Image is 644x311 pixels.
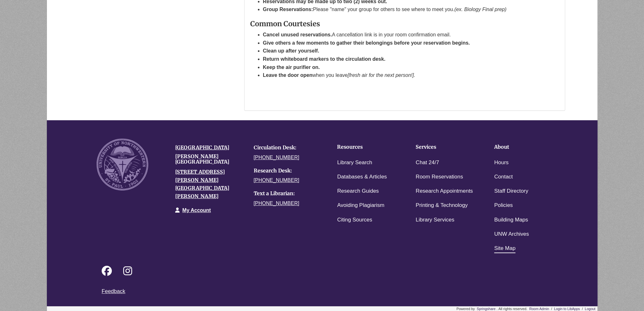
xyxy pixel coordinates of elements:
[254,201,299,206] a: [PHONE_NUMBER]
[263,31,545,39] li: A cancellation link is in your room confirmation email.
[416,201,468,210] a: Printing & Technology
[494,201,513,210] a: Policies
[263,40,470,46] strong: Give others a few moments to gather their belongings before your reservation begins.
[528,307,550,311] a: Room Admin
[416,187,473,196] a: Research Appointments
[348,72,415,78] em: [fresh air for the next person!].
[551,307,552,311] span: /
[102,266,112,276] i: Follow on Facebook
[254,177,299,183] a: [PHONE_NUMBER]
[263,65,320,70] strong: Keep the air purifier on.
[416,144,475,150] h4: Services
[416,215,454,225] a: Library Services
[102,288,125,294] a: Feedback
[494,158,508,167] a: Hours
[263,7,313,12] strong: Group Reservations:
[263,71,545,79] li: when you leave
[337,201,384,210] a: Avoiding Plagiarism
[494,172,513,182] a: Contact
[254,145,323,151] h4: Circulation Desk:
[263,32,332,37] strong: Cancel unused reservations.
[250,19,320,28] strong: Common Courtesies
[553,307,581,311] a: Login to LibApps
[175,169,229,199] a: [STREET_ADDRESS][PERSON_NAME][GEOGRAPHIC_DATA][PERSON_NAME]
[337,144,396,150] h4: Resources
[182,208,211,213] a: My Account
[582,307,583,311] span: /
[454,7,507,12] em: (ex. Biology Final prep)
[337,172,387,182] a: Databases & Articles
[263,72,312,78] strong: Leave the door open
[263,56,386,62] strong: Return whiteboard markers to the circulation desk.
[254,168,323,174] h4: Research Desk:
[254,155,299,160] a: [PHONE_NUMBER]
[584,307,596,311] a: Logout
[337,158,372,167] a: Library Search
[337,187,379,196] a: Research Guides
[123,266,132,276] i: Follow on Instagram
[254,191,323,196] h4: Text a Librarian:
[494,187,528,196] a: Staff Directory
[97,139,148,190] img: UNW seal
[263,48,319,53] strong: Clean up after yourself.
[175,144,229,151] a: [GEOGRAPHIC_DATA]
[494,244,515,253] a: Site Map
[263,5,545,14] li: Please "name" your group for others to see where to meet you.
[494,215,528,225] a: Building Maps
[175,154,244,165] h4: [PERSON_NAME][GEOGRAPHIC_DATA]
[416,158,439,167] a: Chat 24/7
[416,172,463,182] a: Room Reservations
[337,215,372,225] a: Citing Sources
[494,144,553,150] h4: About
[476,307,496,311] a: Springshare
[456,307,475,311] span: libcal-us-4
[494,230,529,239] a: UNW Archives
